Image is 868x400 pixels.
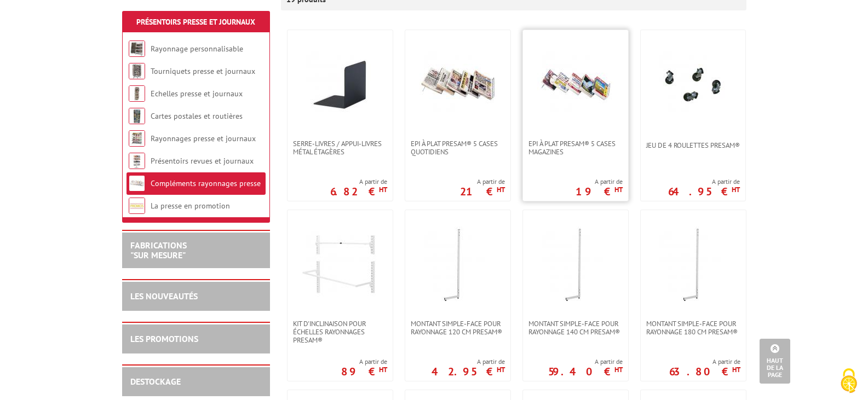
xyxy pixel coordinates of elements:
sup: HT [497,185,505,194]
span: A partir de [432,357,505,366]
img: Rayonnages presse et journaux [129,130,145,147]
img: Compléments rayonnages presse [129,175,145,192]
a: DESTOCKAGE [130,376,181,387]
sup: HT [732,185,740,194]
img: Serre-livres / Appui-livres métal étagères [302,47,378,123]
span: A partir de [668,177,740,186]
a: Montant simple-face pour rayonnage 140 cm Presam® [523,320,628,336]
a: Rayonnage personnalisable [151,44,243,54]
p: 89 € [341,368,387,375]
a: Présentoirs revues et journaux [151,156,254,166]
img: Montant simple-face pour rayonnage 120 cm Presam® [419,227,496,303]
img: Montant simple-face pour rayonnage 180 cm Presam® [655,227,732,303]
img: Rayonnage personnalisable [129,40,145,57]
a: Montant simple-face pour rayonnage 180 cm Presam® [641,320,746,336]
p: 19 € [576,188,623,195]
img: Kit d'inclinaison pour échelles rayonnages Presam® [302,227,378,303]
a: Montant simple-face pour rayonnage 120 cm Presam® [405,320,510,336]
a: LES PROMOTIONS [130,333,198,344]
a: Haut de la page [760,339,790,384]
img: Présentoirs revues et journaux [129,153,145,169]
a: Rayonnages presse et journaux [151,134,256,143]
img: Epi à plat Presam® 5 cases quotidiens [419,47,496,123]
button: Cookies (fenêtre modale) [830,363,868,400]
img: Jeu de 4 roulettes Presam® [654,47,731,123]
span: Epi à plat Presam® 5 cases quotidiens [411,140,505,156]
a: Serre-livres / Appui-livres métal étagères [288,140,393,156]
a: Echelles presse et journaux [151,89,243,98]
span: A partir de [669,357,740,366]
a: Présentoirs Presse et Journaux [136,17,255,27]
p: 42.95 € [432,368,505,375]
a: Jeu de 4 roulettes Presam® [641,141,745,149]
span: A partir de [460,177,505,186]
span: A partir de [548,357,623,366]
span: A partir de [576,177,623,186]
span: Jeu de 4 roulettes Presam® [646,141,740,149]
img: Tourniquets presse et journaux [129,63,145,79]
a: Cartes postales et routières [151,111,243,121]
a: La presse en promotion [151,201,230,211]
span: A partir de [330,177,387,186]
img: Epi à plat Presam® 5 cases magazines [537,47,614,123]
a: Epi à plat Presam® 5 cases magazines [523,140,628,156]
sup: HT [379,185,387,194]
span: Montant simple-face pour rayonnage 120 cm Presam® [411,320,505,336]
sup: HT [614,365,623,374]
span: Montant simple-face pour rayonnage 180 cm Presam® [646,320,740,336]
p: 21 € [460,188,505,195]
span: A partir de [341,357,387,366]
a: Compléments rayonnages presse [151,178,261,188]
a: Epi à plat Presam® 5 cases quotidiens [405,140,510,156]
a: Kit d'inclinaison pour échelles rayonnages Presam® [288,320,393,344]
span: Serre-livres / Appui-livres métal étagères [293,140,387,156]
img: Cookies (fenêtre modale) [835,367,863,395]
a: LES NOUVEAUTÉS [130,291,198,302]
a: FABRICATIONS"Sur Mesure" [130,240,187,260]
sup: HT [379,365,387,374]
span: Epi à plat Presam® 5 cases magazines [528,140,623,156]
sup: HT [614,185,623,194]
img: La presse en promotion [129,198,145,214]
p: 59.40 € [548,368,623,375]
p: 6.82 € [330,188,387,195]
a: Tourniquets presse et journaux [151,66,255,76]
img: Echelles presse et journaux [129,85,145,102]
span: Kit d'inclinaison pour échelles rayonnages Presam® [293,320,387,344]
sup: HT [497,365,505,374]
img: Montant simple-face pour rayonnage 140 cm Presam® [537,227,614,303]
p: 63.80 € [669,368,740,375]
img: Cartes postales et routières [129,108,145,124]
p: 64.95 € [668,188,740,195]
span: Montant simple-face pour rayonnage 140 cm Presam® [528,320,623,336]
sup: HT [732,365,740,374]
